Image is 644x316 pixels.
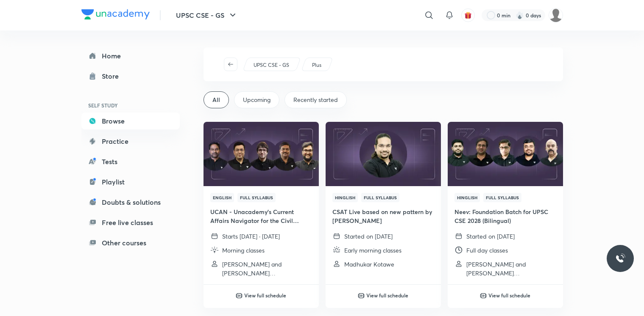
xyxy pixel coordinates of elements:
a: Home [81,47,180,64]
h6: View full schedule [244,291,286,299]
span: All [212,96,220,104]
a: Free live classes [81,214,180,231]
a: UPSC CSE - GS [252,61,290,69]
a: Other courses [81,234,180,251]
img: ttu [615,253,625,264]
span: Hinglish [454,193,480,202]
span: English [210,193,234,202]
p: UPSC CSE - GS [254,61,289,69]
h4: CSAT Live based on new pattern by [PERSON_NAME] [332,207,434,225]
img: avatar [464,11,472,19]
a: Tests [81,153,180,170]
a: Doubts & solutions [81,194,180,211]
span: Full Syllabus [483,193,521,202]
a: Company Logo [81,9,150,22]
img: play [480,292,487,299]
h6: View full schedule [488,291,530,299]
span: Full Syllabus [361,193,399,202]
span: Hinglish [332,193,358,202]
p: Started on [DATE] [466,232,515,241]
p: Madhukar Kotawe [344,260,394,269]
a: ThumbnailHinglishFull SyllabusNeev: Foundation Batch for UPSC CSE 2028 (Bilingual)Started on [DAT... [448,122,563,284]
p: Started on [DATE] [344,232,393,241]
button: avatar [461,8,475,22]
img: streak [516,11,524,19]
h6: View full schedule [366,291,408,299]
img: play [358,292,365,299]
img: Thumbnail [446,121,564,187]
p: Shyam Shankar Kaggod and Mukesh Kumar Jha [222,260,312,278]
img: play [236,292,243,299]
span: Upcoming [243,96,270,104]
h4: Neev: Foundation Batch for UPSC CSE 2028 (Bilingual) [454,207,556,225]
p: Morning classes [222,246,265,255]
a: Browse [81,113,180,129]
img: Thumbnail [324,121,442,187]
div: Store [102,71,124,81]
h4: UCAN - Unacademy's Current Affairs Navigator for the Civil Services Examination [210,207,312,225]
a: Plus [310,61,323,69]
h6: SELF STUDY [81,98,180,113]
p: Full day classes [466,246,508,255]
button: UPSC CSE - GS [171,7,243,24]
a: Practice [81,133,180,150]
img: Thumbnail [202,121,320,187]
img: Company Logo [81,9,150,19]
p: Early morning classes [344,246,401,255]
p: Sumit Konde and Nandini Singh Tomar [466,260,556,278]
a: ThumbnailEnglishFull SyllabusUCAN - Unacademy's Current Affairs Navigator for the Civil Services ... [204,122,319,284]
span: Full Syllabus [237,193,276,202]
a: ThumbnailHinglishFull SyllabusCSAT Live based on new pattern by [PERSON_NAME]Started on [DATE]Ear... [326,122,441,275]
img: Yuvraj M [549,8,563,22]
p: Starts [DATE] · [DATE] [222,232,280,241]
a: Store [81,68,180,85]
a: Playlist [81,173,180,190]
p: Plus [312,61,321,69]
span: Recently started [293,96,338,104]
